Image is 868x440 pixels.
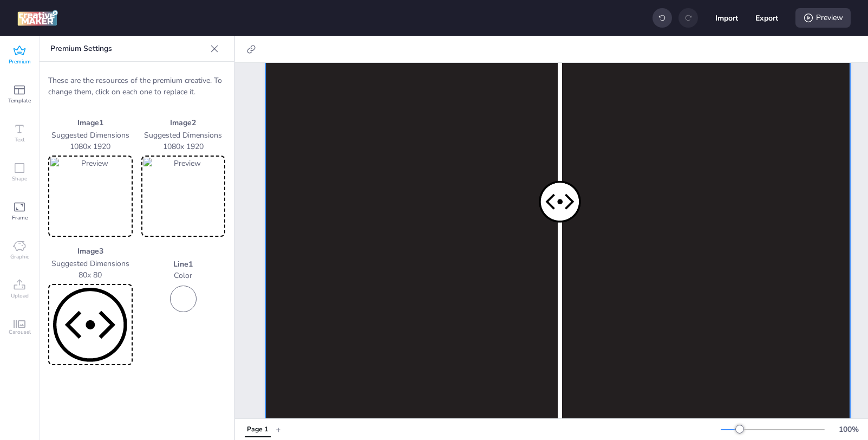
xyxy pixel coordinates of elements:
div: 100 % [836,424,862,435]
span: Upload [11,292,29,300]
p: Color [141,270,226,281]
img: logo Creative Maker [17,10,58,26]
img: Preview [143,158,224,235]
p: Suggested Dimensions [141,130,226,141]
div: Tabs [239,420,276,439]
button: Import [715,7,738,29]
p: Premium Settings [50,36,206,62]
span: Premium [9,57,31,66]
span: Graphic [10,253,29,261]
img: Preview [50,286,130,363]
p: 1080 x 1920 [48,141,133,152]
span: Frame [12,213,28,222]
img: Preview [50,158,130,235]
button: + [276,420,281,439]
p: Suggested Dimensions [48,130,133,141]
p: 1080 x 1920 [141,141,226,152]
div: Preview [795,8,851,28]
span: Shape [12,174,27,183]
div: Page 1 [247,425,268,435]
p: Image 3 [48,245,133,257]
p: Suggested Dimensions [48,258,133,269]
p: 80 x 80 [48,269,133,281]
p: These are the resources of the premium creative. To change them, click on each one to replace it. [48,75,225,98]
span: Carousel [9,328,31,337]
span: Text [15,135,25,144]
button: Export [755,7,778,29]
p: Line 1 [141,258,226,270]
p: Image 2 [141,117,226,128]
p: Image 1 [48,117,133,128]
span: Template [8,96,31,105]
